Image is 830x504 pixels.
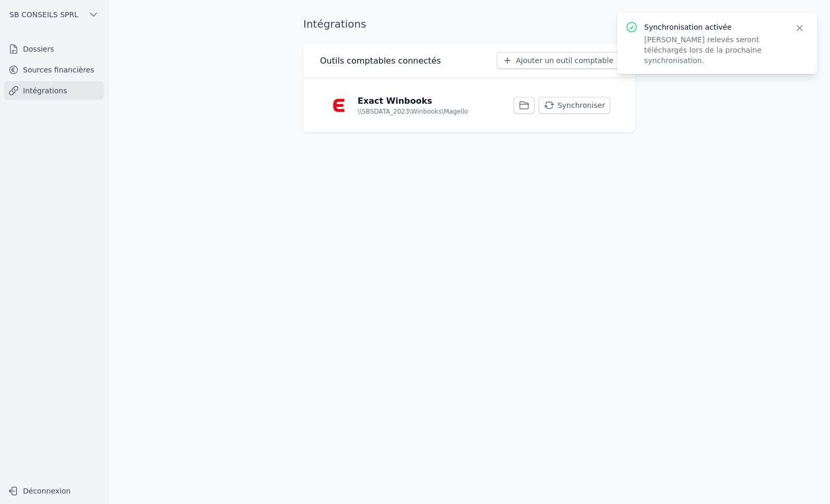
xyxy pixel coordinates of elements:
a: Exact Winbooks \\SBSDATA_2023\Winbooks\Magello Synchroniser [320,87,619,124]
h3: Outils comptables connectés [320,55,441,67]
a: Dossiers [4,40,104,58]
p: [PERSON_NAME] relevés seront téléchargés lors de la prochaine synchronisation. [644,34,782,66]
button: Synchroniser [539,97,610,114]
button: SB CONSEILS SPRL [4,6,104,23]
button: Déconnexion [4,483,104,499]
p: Synchronisation activée [644,22,782,32]
p: \\SBSDATA_2023\Winbooks\Magello [358,107,468,116]
span: SB CONSEILS SPRL [9,9,78,20]
a: Sources financières [4,60,104,79]
a: Intégrations [4,81,104,100]
button: Ajouter un outil comptable [497,52,619,69]
h1: Intégrations [303,17,366,31]
p: Exact Winbooks [358,95,432,107]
